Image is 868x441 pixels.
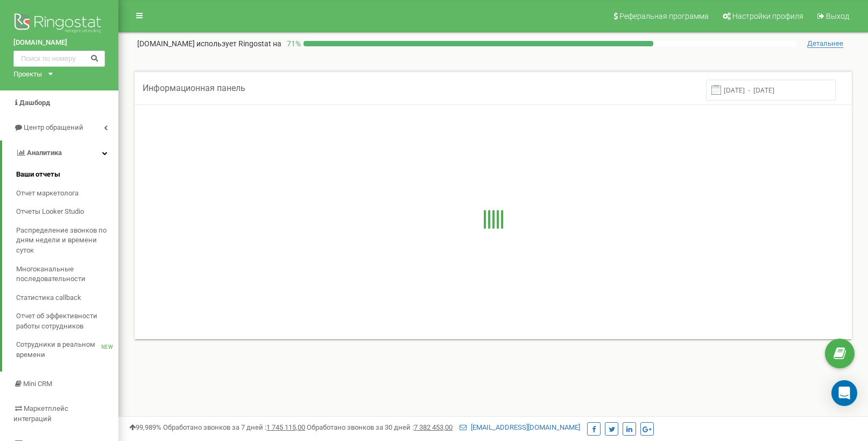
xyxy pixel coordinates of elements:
div: Open Intercom Messenger [831,380,857,406]
p: [DOMAIN_NAME] [137,38,281,49]
span: Отчеты Looker Studio [16,207,84,217]
u: 1 745 115,00 [266,423,305,431]
a: Отчет маркетолога [16,184,118,203]
p: 71 % [281,38,304,49]
span: Mini CRM [23,380,52,388]
a: Отчет об эффективности работы сотрудников [16,307,118,335]
span: Настройки профиля [732,12,803,20]
span: использует Ringostat на [196,39,281,48]
span: Обработано звонков за 7 дней : [163,423,305,431]
span: Многоканальные последовательности [16,264,113,284]
span: Детальнее [807,39,843,48]
a: [EMAIL_ADDRESS][DOMAIN_NAME] [460,423,580,431]
a: Сотрудники в реальном времениNEW [16,335,118,364]
img: Ringostat logo [13,11,105,38]
span: Маркетплейс интеграций [13,404,68,423]
a: [DOMAIN_NAME] [13,38,105,48]
span: Отчет маркетолога [16,188,79,199]
span: Дашборд [19,99,50,107]
span: Ваши отчеты [16,170,60,180]
span: Реферальная программа [619,12,709,20]
a: Отчеты Looker Studio [16,202,118,221]
span: Центр обращений [24,123,83,131]
span: Аналитика [27,149,62,157]
a: Аналитика [2,141,118,166]
div: Проекты [13,69,42,80]
span: 99,989% [129,423,161,431]
span: Информационная панель [143,83,245,93]
a: Статистика callback [16,289,118,307]
span: Распределение звонков по дням недели и времени суток [16,226,113,256]
a: Ваши отчеты [16,165,118,184]
a: Распределение звонков по дням недели и времени суток [16,221,118,260]
span: Статистика callback [16,293,81,303]
span: Выход [826,12,849,20]
span: Сотрудники в реальном времени [16,340,101,360]
span: Отчет об эффективности работы сотрудников [16,311,113,331]
input: Поиск по номеру [13,51,105,67]
a: Многоканальные последовательности [16,260,118,289]
span: Обработано звонков за 30 дней : [307,423,453,431]
u: 7 382 453,00 [414,423,453,431]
